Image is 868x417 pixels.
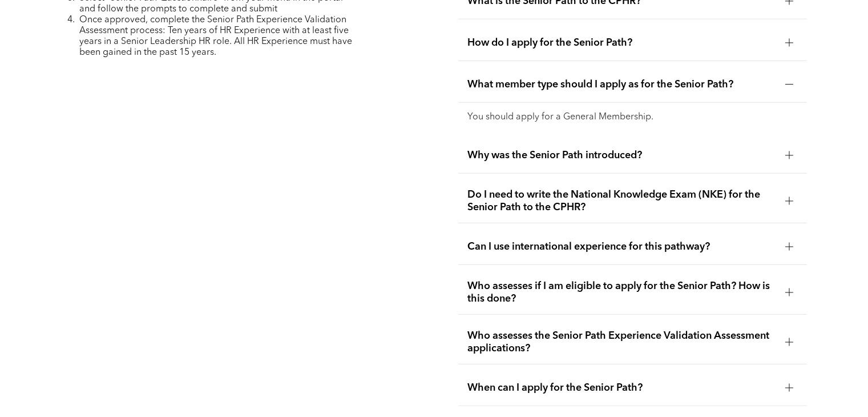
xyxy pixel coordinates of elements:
[467,189,776,214] span: Do I need to write the National Knowledge Exam (NKE) for the Senior Path to the CPHR?
[467,78,776,91] span: What member type should I apply as for the Senior Path?
[79,15,352,57] span: Once approved, complete the Senior Path Experience Validation Assessment process: Ten years of HR...
[467,240,776,253] span: Can I use international experience for this pathway?
[467,37,776,49] span: How do I apply for the Senior Path?
[467,330,776,355] span: Who assesses the Senior Path Experience Validation Assessment applications?
[467,149,776,162] span: Why was the Senior Path introduced?
[467,112,797,123] p: You should apply for a General Membership.
[467,280,776,305] span: Who assesses if I am eligible to apply for the Senior Path? How is this done?
[467,382,776,394] span: When can I apply for the Senior Path?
